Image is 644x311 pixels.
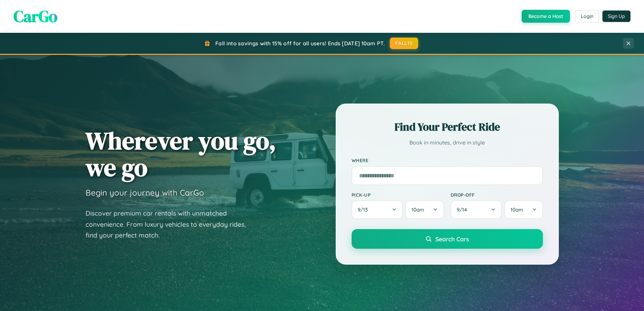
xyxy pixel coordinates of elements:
[352,158,543,163] label: Where
[86,187,204,198] h3: Begin your journey with CarGo
[352,138,543,148] p: Book in minutes, drive in style
[352,192,444,198] label: Pick-up
[405,200,444,219] button: 10am
[451,200,502,219] button: 9/14
[352,229,543,249] button: Search Cars
[86,208,255,241] p: Discover premium car rentals with unmatched convenience. From luxury vehicles to everyday rides, ...
[575,10,599,22] button: Login
[352,200,403,219] button: 9/13
[215,40,385,47] span: Fall into savings with 15% off for all users! Ends [DATE] 10am PT.
[86,127,276,181] h1: Wherever you go, we go
[390,38,418,49] button: FALL15
[522,10,570,23] button: Become a Host
[352,119,543,134] h2: Find Your Perfect Ride
[510,206,523,213] span: 10am
[358,206,371,213] span: 9 / 13
[504,200,543,219] button: 10am
[451,192,543,198] label: Drop-off
[411,206,424,213] span: 10am
[14,5,57,27] span: CarGo
[602,10,630,22] button: Sign Up
[457,206,470,213] span: 9 / 14
[435,235,469,243] span: Search Cars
